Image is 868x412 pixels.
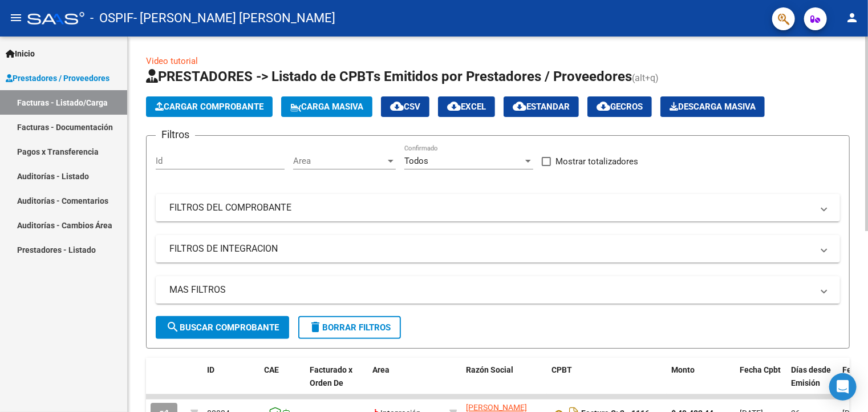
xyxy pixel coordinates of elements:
span: Mostrar totalizadores [555,155,638,168]
span: Cargar Comprobante [155,102,263,112]
span: (alt+q) [632,72,659,83]
span: - [PERSON_NAME] [PERSON_NAME] [133,6,335,31]
mat-expansion-panel-header: MAS FILTROS [156,276,840,304]
button: Borrar Filtros [298,316,401,339]
h3: Filtros [156,127,195,143]
span: ID [207,365,214,374]
button: Cargar Comprobante [146,96,273,117]
span: Buscar Comprobante [166,322,279,333]
span: Monto [671,365,695,374]
a: Video tutorial [146,56,198,66]
mat-icon: cloud_download [390,99,404,113]
mat-expansion-panel-header: FILTROS DEL COMPROBANTE [156,194,840,221]
datatable-header-cell: CAE [259,358,305,408]
span: Area [372,365,390,374]
span: Carga Masiva [290,102,363,112]
datatable-header-cell: Area [368,358,445,408]
span: Estandar [513,102,570,112]
button: Descarga Masiva [660,96,765,117]
span: Inicio [6,47,35,60]
span: Todos [404,156,428,166]
datatable-header-cell: Monto [667,358,735,408]
button: EXCEL [438,96,495,117]
span: Fecha Cpbt [740,365,781,374]
span: Descarga Masiva [670,102,756,112]
mat-icon: search [166,320,180,334]
datatable-header-cell: CPBT [547,358,667,408]
app-download-masive: Descarga masiva de comprobantes (adjuntos) [660,96,765,117]
span: Gecros [597,102,643,112]
mat-panel-title: FILTROS DE INTEGRACION [169,243,813,255]
datatable-header-cell: Fecha Cpbt [735,358,786,408]
mat-panel-title: MAS FILTROS [169,284,813,296]
span: Prestadores / Proveedores [6,72,109,84]
div: Open Intercom Messenger [829,373,857,401]
mat-icon: cloud_download [447,99,461,113]
mat-expansion-panel-header: FILTROS DE INTEGRACION [156,235,840,262]
span: CAE [264,365,279,374]
span: CSV [390,102,420,112]
mat-icon: person [845,11,859,25]
button: CSV [381,96,429,117]
datatable-header-cell: ID [202,358,259,408]
span: CPBT [551,365,572,374]
mat-icon: cloud_download [597,99,610,113]
button: Gecros [587,96,652,117]
datatable-header-cell: Razón Social [461,358,547,408]
datatable-header-cell: Facturado x Orden De [305,358,368,408]
span: EXCEL [447,102,486,112]
button: Estandar [504,96,579,117]
span: - OSPIF [90,6,133,31]
button: Buscar Comprobante [156,316,289,339]
span: Facturado x Orden De [310,365,352,387]
span: Area [293,156,386,166]
span: Borrar Filtros [309,322,391,333]
mat-icon: delete [309,320,322,334]
mat-icon: cloud_download [513,99,526,113]
mat-panel-title: FILTROS DEL COMPROBANTE [169,201,813,214]
datatable-header-cell: Días desde Emisión [786,358,838,408]
span: Días desde Emisión [791,365,831,387]
span: Razón Social [466,365,513,374]
span: PRESTADORES -> Listado de CPBTs Emitidos por Prestadores / Proveedores [146,68,632,84]
mat-icon: menu [9,11,23,25]
button: Carga Masiva [281,96,372,117]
